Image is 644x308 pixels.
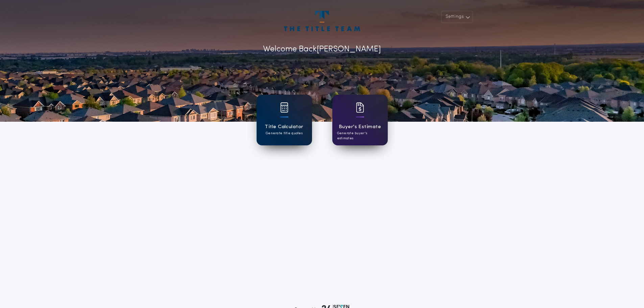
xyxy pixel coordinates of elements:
h1: Title Calculator [265,123,303,131]
h1: Buyer's Estimate [339,123,381,131]
a: card iconBuyer's EstimateGenerate buyer's estimates [332,95,388,145]
img: account-logo [284,11,360,31]
a: card iconTitle CalculatorGenerate title quotes [257,95,312,145]
img: card icon [280,102,288,113]
p: Generate title quotes [266,131,303,136]
button: Settings [441,11,473,23]
img: card icon [356,102,364,113]
p: Generate buyer's estimates [337,131,383,141]
p: Welcome Back [PERSON_NAME] [263,43,381,55]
